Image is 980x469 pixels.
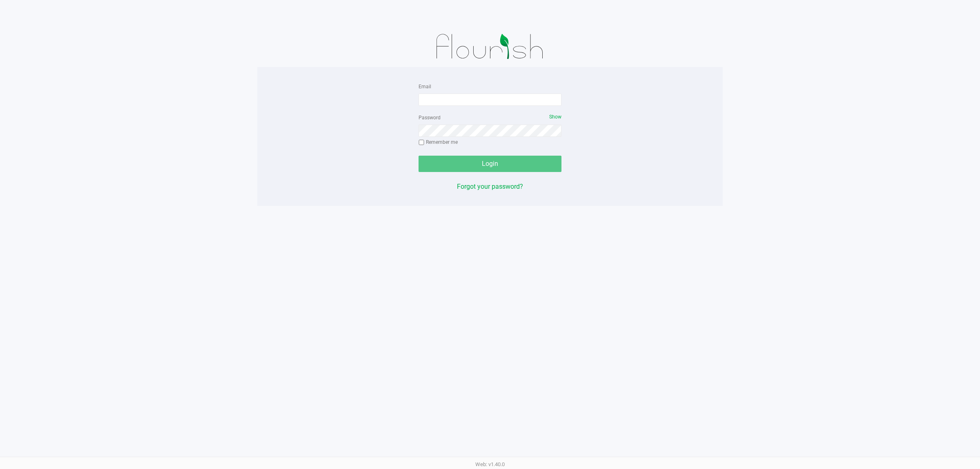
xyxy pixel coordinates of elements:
[419,83,431,90] label: Email
[419,114,441,121] label: Password
[457,182,523,192] button: Forgot your password?
[475,461,505,467] span: Web: v1.40.0
[419,138,458,146] label: Remember me
[419,140,424,145] input: Remember me
[549,114,561,120] span: Show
